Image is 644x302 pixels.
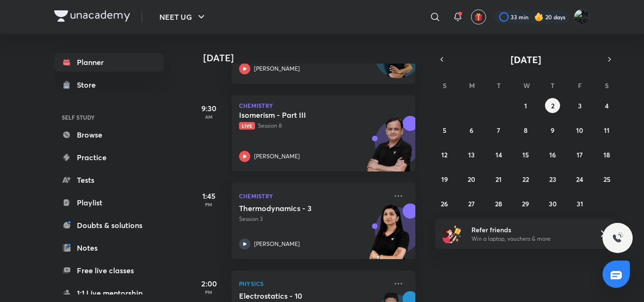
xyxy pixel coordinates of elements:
[572,171,587,187] button: October 24, 2025
[605,81,609,90] abbr: Saturday
[523,81,530,90] abbr: Wednesday
[518,196,533,211] button: October 29, 2025
[54,216,164,235] a: Doubts & solutions
[551,126,554,135] abbr: October 9, 2025
[471,9,486,24] button: avatar
[437,196,452,211] button: October 26, 2025
[437,171,452,187] button: October 19, 2025
[574,9,590,25] img: MESSI
[441,175,448,184] abbr: October 19, 2025
[77,79,101,90] div: Store
[448,53,603,66] button: [DATE]
[495,175,502,184] abbr: October 21, 2025
[474,13,483,21] img: avatar
[578,81,582,90] abbr: Friday
[468,199,475,208] abbr: October 27, 2025
[491,122,506,138] button: October 7, 2025
[470,126,473,135] abbr: October 6, 2025
[511,53,541,66] span: [DATE]
[443,224,462,243] img: referral
[443,81,446,90] abbr: Sunday
[522,175,529,184] abbr: October 22, 2025
[239,122,387,130] p: Session 8
[203,52,425,64] h4: [DATE]
[54,109,164,125] h6: SELF STUDY
[190,114,228,120] p: AM
[603,175,611,184] abbr: October 25, 2025
[239,110,356,120] h5: Isomerism - Part III
[54,171,164,189] a: Tests
[239,215,387,223] p: Session 3
[576,126,583,135] abbr: October 10, 2025
[443,126,446,135] abbr: October 5, 2025
[239,190,387,202] p: Chemistry
[468,150,475,159] abbr: October 13, 2025
[604,126,610,135] abbr: October 11, 2025
[464,196,479,211] button: October 27, 2025
[545,196,560,211] button: October 30, 2025
[54,10,130,22] img: Company Logo
[491,147,506,162] button: October 14, 2025
[464,171,479,187] button: October 20, 2025
[572,196,587,211] button: October 31, 2025
[254,152,300,161] p: [PERSON_NAME]
[549,199,557,208] abbr: October 30, 2025
[190,289,228,295] p: PM
[468,175,475,184] abbr: October 20, 2025
[54,148,164,167] a: Practice
[239,103,408,108] p: Chemistry
[154,8,213,26] button: NEET UG
[497,126,500,135] abbr: October 7, 2025
[551,101,554,110] abbr: October 2, 2025
[518,171,533,187] button: October 22, 2025
[190,190,228,202] h5: 1:45
[576,175,583,184] abbr: October 24, 2025
[54,193,164,212] a: Playlist
[599,122,614,138] button: October 11, 2025
[572,98,587,113] button: October 3, 2025
[603,150,610,159] abbr: October 18, 2025
[239,122,255,130] span: Live
[572,147,587,162] button: October 17, 2025
[495,199,502,208] abbr: October 28, 2025
[491,196,506,211] button: October 28, 2025
[534,12,544,22] img: streak
[612,232,623,244] img: ttu
[518,98,533,113] button: October 1, 2025
[545,147,560,162] button: October 16, 2025
[522,150,529,159] abbr: October 15, 2025
[54,53,164,72] a: Planner
[549,150,556,159] abbr: October 16, 2025
[572,122,587,138] button: October 10, 2025
[190,202,228,207] p: PM
[239,204,356,213] h5: Thermodynamics - 3
[437,147,452,162] button: October 12, 2025
[441,150,447,159] abbr: October 12, 2025
[524,126,528,135] abbr: October 8, 2025
[441,199,448,208] abbr: October 26, 2025
[254,65,300,73] p: [PERSON_NAME]
[545,171,560,187] button: October 23, 2025
[254,240,300,248] p: [PERSON_NAME]
[437,122,452,138] button: October 5, 2025
[518,147,533,162] button: October 15, 2025
[491,171,506,187] button: October 21, 2025
[524,101,527,110] abbr: October 1, 2025
[469,81,475,90] abbr: Monday
[363,116,415,181] img: unacademy
[549,175,556,184] abbr: October 23, 2025
[239,278,387,289] p: Physics
[471,225,587,235] h6: Refer friends
[190,278,228,289] h5: 2:00
[190,103,228,114] h5: 9:30
[522,199,529,208] abbr: October 29, 2025
[239,291,356,301] h5: Electrostatics - 10
[518,122,533,138] button: October 8, 2025
[551,81,554,90] abbr: Thursday
[54,75,164,94] a: Store
[54,10,130,24] a: Company Logo
[471,235,587,243] p: Win a laptop, vouchers & more
[577,150,583,159] abbr: October 17, 2025
[497,81,501,90] abbr: Tuesday
[54,125,164,144] a: Browse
